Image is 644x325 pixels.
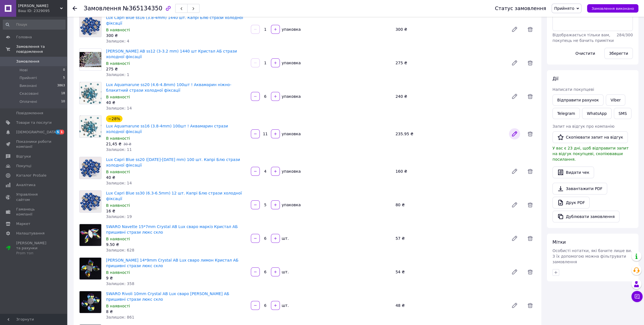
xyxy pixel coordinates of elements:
div: 9.50 ₴ [106,242,246,247]
a: SWARO Rivoli 10mm Crystal AB Lux сваро [PERSON_NAME] АБ пришивні стрази люкс скло [106,291,229,302]
a: Друк PDF [552,197,590,208]
span: 284 / 300 [617,33,633,37]
div: Статус замовлення [495,6,546,11]
a: Lux Capri Blue ss30 (6.3-6.5mm) 12 шт. Капрі Блю стрази холодної фіксації [106,191,242,201]
span: В наявності [106,203,130,208]
img: Lux Capri Blue ss30 (6.3-6.5mm) 12 шт. Капрі Блю стрази холодної фіксації [80,191,101,212]
span: Показники роботи компанії [16,139,52,149]
span: В наявності [106,136,130,141]
img: Lux Capri Blue ss16 (3.8-4mm) 1440 шт. Капрі Блю стрази холодної фіксації [80,15,101,37]
span: Відгуки [16,154,31,159]
span: Залишок: 14 [106,181,132,185]
img: Lux Aquamarune ss20 (4.6-4.8mm) 100шт ! Аквамарин ніжно-блакитний стрази холодної фіксації [80,82,101,104]
div: упаковка [280,60,301,66]
span: 3863 [57,83,65,88]
a: Viber [606,94,625,106]
span: 0 [63,68,65,73]
a: WhatsApp [582,108,611,119]
button: Очистити [571,48,600,59]
span: Дії [552,76,558,81]
span: Аналітика [16,182,35,188]
span: Blesk Straz [18,3,60,8]
a: Редагувати [509,300,520,311]
span: Залишок: 358 [106,281,134,286]
span: Видалити [525,300,536,311]
div: Ваш ID: 2329095 [18,8,67,13]
img: Lux Capri Blue ss20 (4.6-4.8 mm) 100 шт. Капрі Блю стрази холодної фіксації [80,157,101,179]
button: Видати чек [552,167,594,178]
span: Написати покупцеві [552,87,594,92]
span: Товари та послуги [16,120,52,125]
span: 1 [60,130,64,134]
a: Редагувати [509,266,520,277]
div: 300 ₴ [393,25,507,33]
a: Редагувати [509,24,520,35]
div: 48 ₴ [393,302,507,309]
span: Залишок: 19 [106,214,132,219]
button: SMS [614,108,632,119]
div: шт. [280,269,289,275]
span: Видалити [525,199,536,210]
a: Lux Aquamarune ss20 (4.6-4.8mm) 100шт ! Аквамарин ніжно-блакитний стрази холодної фіксації [106,82,231,92]
input: Пошук [3,20,66,30]
span: Управління сайтом [16,192,52,202]
img: SWARO Lemon 14*9mm Crystal AB Lux сваро лимон Кристал АБ пришивні стрази люкс скло [80,258,101,279]
span: В наявності [106,95,130,99]
span: Маркет [16,221,30,226]
span: 5 [63,75,65,80]
div: 240 ₴ [393,92,507,100]
span: Видалити [525,91,536,102]
div: шт. [280,236,289,241]
div: упаковка [280,131,301,137]
span: Налаштування [16,231,45,236]
span: Видалити [525,128,536,139]
div: упаковка [280,94,301,99]
div: 235.95 ₴ [393,130,507,138]
span: №365134350 [123,5,162,12]
a: Lux Aquamarune ss16 (3.8-4mm) 100шт ! Аквамарин стрази холодної фіксації [106,124,228,134]
a: Редагувати [509,57,520,68]
div: 8 ₴ [106,309,246,314]
img: Lux Crystal AB ss12 (3-3.2 mm) 1440 шт Кристал АБ стрази холодної фіксації [80,52,101,67]
span: В наявності [106,61,130,66]
div: 40 ₴ [106,175,246,180]
img: SWARO Rivoli 10mm Crystal AB Lux сваро ріволі Кристал АБ пришивні стрази люкс скло [80,291,101,313]
span: В наявності [106,304,130,308]
div: Prom топ [16,251,52,256]
button: Дублювати замовлення [552,211,619,222]
span: Повідомлення [16,111,43,116]
span: [DEMOGRAPHIC_DATA] [16,130,57,135]
div: шт. [280,303,289,308]
span: Прийнято [554,6,574,11]
span: Прийняті [20,75,37,80]
a: Завантажити PDF [552,183,607,194]
span: Оплачені [20,99,37,104]
span: Замовлення та повідомлення [16,44,67,54]
span: В наявності [106,237,130,241]
div: 275 ₴ [106,66,246,72]
img: SWARO Navette 15*7mm Crystal AB Lux сваро маркіз Кристал АБ пришивні стрази люкс скло [80,224,101,246]
span: [PERSON_NAME] та рахунки [16,241,52,256]
div: упаковка [280,27,301,32]
div: 275 ₴ [393,59,507,67]
div: −28% [106,115,122,122]
span: Залишок: 4 [106,39,129,43]
span: У вас є 23 дні, щоб відправити запит на відгук покупцеві, скопіювавши посилання. [552,146,629,162]
div: упаковка [280,169,301,174]
div: 40 ₴ [106,100,246,105]
button: Відправити рахунок [552,94,604,106]
span: Видалити [525,233,536,244]
span: Видалити [525,24,536,35]
span: Залишок: 628 [106,248,134,252]
span: Залишок: 14 [106,106,132,110]
button: Чат з покупцем [631,291,643,302]
span: 18 [61,91,65,96]
div: 80 ₴ [393,201,507,209]
span: 10 [61,99,65,104]
span: Нові [20,68,28,73]
span: Замовлення [16,59,39,64]
span: Скасовані [20,91,39,96]
span: Головна [16,35,32,40]
a: Lux Capri Blue ss20 ([DATE]-[DATE] mm) 100 шт. Капрі Блю стрази холодної фіксації [106,157,240,167]
span: Видалити [525,57,536,68]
